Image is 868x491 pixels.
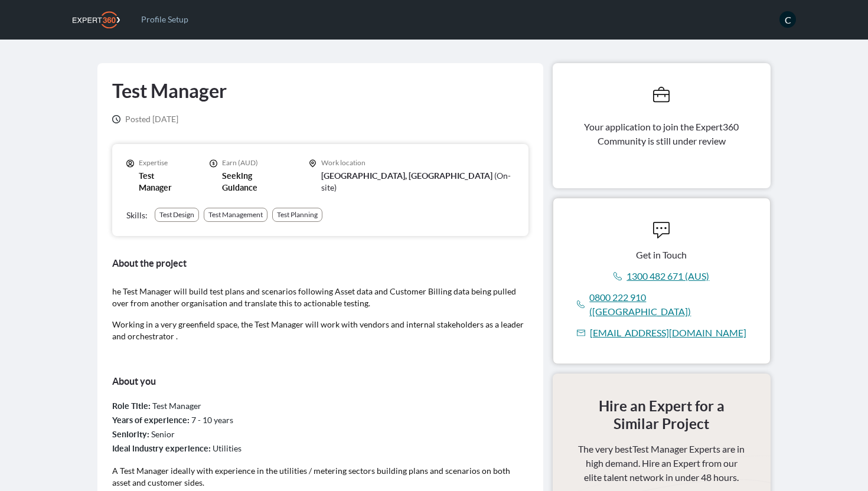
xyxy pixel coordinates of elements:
p: Expertise [139,158,186,168]
svg: icon [210,159,217,168]
p: Seeking Guidance [222,170,285,194]
svg: icon [614,272,622,280]
p: Work location [321,158,514,168]
label: Years of experience : [112,415,190,425]
div: Utilities [112,441,528,456]
h1: Test Manager [112,78,227,104]
svg: icon [653,222,670,238]
svg: icon [112,115,120,123]
a: 0800 222 910 ([GEOGRAPHIC_DATA]) [589,290,746,319]
p: A Test Manager ideally with experience in the utilities / metering sectors building plans and sce... [112,465,528,489]
h3: About you [112,373,528,389]
div: Test Planning [277,210,318,220]
span: [DATE] [125,113,178,125]
div: Test Design [159,210,194,220]
div: 7 - 10 years [112,413,528,427]
label: Role Title : [112,401,151,411]
span: The very best Test Manager Experts are in high demand. Hire an Expert from our elite talent netwo... [576,442,747,485]
label: Seniority : [112,430,149,439]
span: Get in Touch [636,248,687,262]
img: Expert360 [73,11,120,28]
p: Test Manager [139,170,186,194]
span: Posted [125,114,151,124]
div: Test Manager [112,399,528,413]
p: Earn (AUD) [222,158,285,168]
span: Your application to join the Expert360 Community is still under review [584,121,740,146]
span: Skills: [126,210,148,220]
h3: Hire an Expert for a Similar Project [576,397,747,433]
svg: icon [577,300,585,309]
svg: icon [309,159,316,168]
svg: icon [577,329,585,337]
div: Test Management [208,210,263,220]
div: Senior [112,427,528,441]
p: Working in a very greenfield space, the Test Manager will work with vendors and internal stakehol... [112,319,528,342]
label: Ideal industry experience : [112,444,211,453]
svg: icon [653,87,670,103]
svg: icon [126,159,134,168]
a: 1300 482 671 (AUS) [626,269,709,283]
span: [GEOGRAPHIC_DATA], [GEOGRAPHIC_DATA] [321,171,492,181]
span: C [779,11,796,28]
a: [EMAIL_ADDRESS][DOMAIN_NAME] [590,326,746,340]
h3: About the project [112,255,528,271]
p: he Test Manager will build test plans and scenarios following Asset data and Customer Billing dat... [112,286,528,309]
